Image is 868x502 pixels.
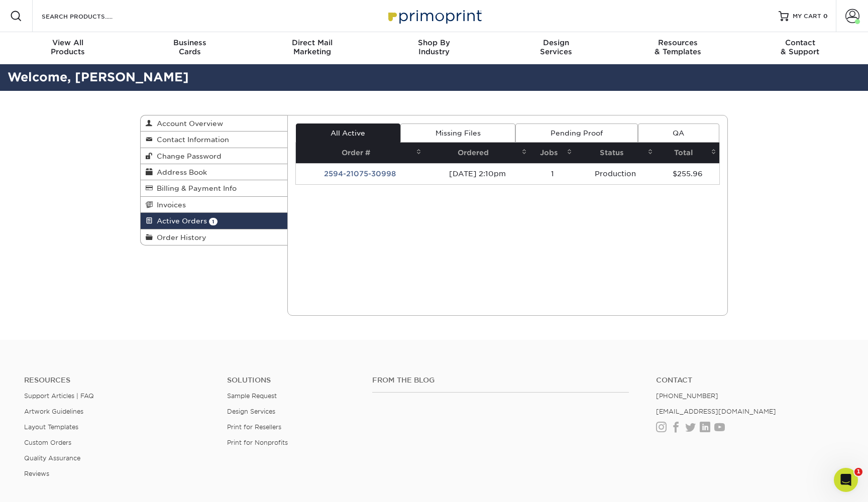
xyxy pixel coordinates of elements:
[141,180,287,196] a: Billing & Payment Info
[617,32,739,64] a: Resources& Templates
[400,123,515,143] a: Missing Files
[739,38,861,56] div: & Support
[227,376,357,385] h4: Solutions
[638,123,719,143] a: QA
[495,38,617,56] div: Services
[7,38,129,56] div: Products
[141,115,287,132] a: Account Overview
[24,392,94,400] a: Support Articles | FAQ
[24,376,212,385] h4: Resources
[209,218,218,225] span: 1
[617,38,739,47] span: Resources
[141,229,287,245] a: Order History
[227,408,275,415] a: Design Services
[834,468,858,492] iframe: Intercom live chat
[153,217,207,225] span: Active Orders
[656,408,776,415] a: [EMAIL_ADDRESS][DOMAIN_NAME]
[24,408,83,415] a: Artwork Guidelines
[251,32,373,64] a: Direct MailMarketing
[739,38,861,47] span: Contact
[823,13,828,20] span: 0
[296,143,425,163] th: Order #
[373,38,495,56] div: Industry
[141,132,287,148] a: Contact Information
[296,123,400,143] a: All Active
[141,164,287,180] a: Address Book
[373,38,495,47] span: Shop By
[617,38,739,56] div: & Templates
[153,136,229,144] span: Contact Information
[141,148,287,164] a: Change Password
[251,38,373,56] div: Marketing
[530,143,575,163] th: Jobs
[153,201,186,209] span: Invoices
[153,168,207,176] span: Address Book
[575,163,656,184] td: Production
[373,32,495,64] a: Shop ByIndustry
[495,32,617,64] a: DesignServices
[129,38,251,47] span: Business
[515,123,637,143] a: Pending Proof
[7,32,129,64] a: View AllProducts
[153,233,206,241] span: Order History
[656,163,719,184] td: $255.96
[530,163,575,184] td: 1
[24,454,80,462] a: Quality Assurance
[153,184,237,192] span: Billing & Payment Info
[424,163,530,184] td: [DATE] 2:10pm
[495,38,617,47] span: Design
[424,143,530,163] th: Ordered
[141,197,287,213] a: Invoices
[153,119,223,128] span: Account Overview
[656,143,719,163] th: Total
[384,5,484,27] img: Primoprint
[24,423,78,431] a: Layout Templates
[656,376,844,385] a: Contact
[656,392,718,400] a: [PHONE_NUMBER]
[227,392,277,400] a: Sample Request
[575,143,656,163] th: Status
[41,10,139,22] input: SEARCH PRODUCTS.....
[153,152,222,160] span: Change Password
[129,32,251,64] a: BusinessCards
[129,38,251,56] div: Cards
[251,38,373,47] span: Direct Mail
[7,38,129,47] span: View All
[141,213,287,229] a: Active Orders 1
[372,376,629,385] h4: From the Blog
[739,32,861,64] a: Contact& Support
[24,439,71,446] a: Custom Orders
[854,468,862,476] span: 1
[227,439,288,446] a: Print for Nonprofits
[296,163,425,184] td: 2594-21075-30998
[227,423,281,431] a: Print for Resellers
[793,12,821,21] span: MY CART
